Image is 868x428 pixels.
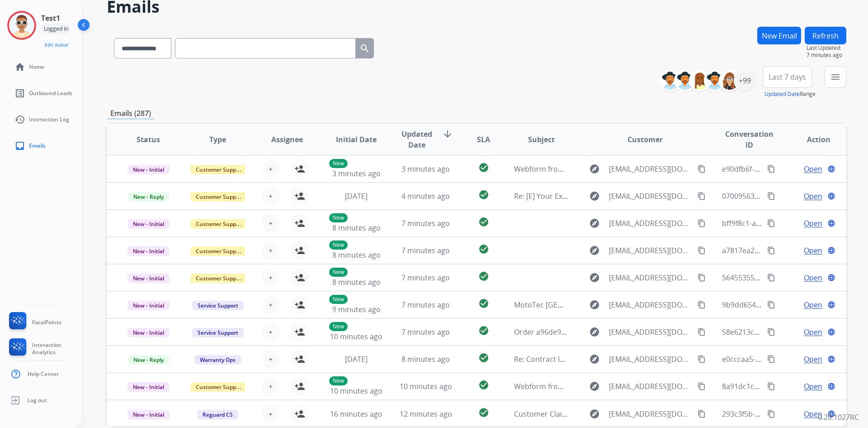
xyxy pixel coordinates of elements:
span: Interaction Log [29,116,69,123]
span: Open [804,327,822,337]
mat-icon: check_circle [478,325,489,336]
div: Logged In [41,24,71,34]
mat-icon: person_add [294,218,305,229]
span: Range [764,90,816,98]
span: [DATE] [345,191,368,201]
mat-icon: language [827,328,835,336]
span: Customer [627,134,663,145]
mat-icon: language [827,274,835,282]
span: Open [804,381,822,392]
span: [EMAIL_ADDRESS][DOMAIN_NAME] [609,409,693,419]
span: Customer Claim Issues [514,409,592,419]
span: New - Initial [127,274,170,283]
mat-icon: content_copy [767,165,775,173]
span: 56455355-2f8c-4d55-9500-163581bc953a [722,273,859,283]
mat-icon: arrow_downward [442,129,453,139]
span: Customer Support [190,219,249,229]
mat-icon: check_circle [478,244,489,255]
mat-icon: explore [589,381,600,392]
span: Home [29,63,44,71]
mat-icon: explore [589,354,600,365]
span: 58e6213c-0919-445c-bd6f-d6d6a2633a79 [722,327,860,337]
mat-icon: explore [589,164,600,174]
p: New [329,376,348,385]
span: + [269,409,273,419]
span: 9b9dd654-8e38-4b3e-96a7-515267190860 [722,300,863,310]
span: Updated Date [399,129,435,150]
span: New - Initial [127,246,170,256]
mat-icon: person_add [294,327,305,337]
button: Edit Avatar [41,40,72,50]
button: + [262,323,280,341]
mat-icon: language [827,410,835,418]
span: + [269,354,273,365]
span: Customer Support [190,246,249,256]
span: 8 minutes ago [332,223,381,233]
span: [DATE] [345,354,368,364]
mat-icon: person_add [294,245,305,256]
span: Order a96de9de-9dbf-4fff-bb5e-24c45cddca15 [514,327,671,337]
span: Status [137,134,160,145]
span: 12 minutes ago [400,409,452,419]
h3: Test1 [41,13,60,24]
span: 8 minutes ago [332,277,381,287]
span: [EMAIL_ADDRESS][DOMAIN_NAME] [609,218,693,229]
mat-icon: person_add [294,409,305,419]
mat-icon: person_add [294,354,305,365]
span: New - Initial [127,219,170,229]
span: Last 7 days [769,75,806,79]
p: New [329,295,348,304]
mat-icon: content_copy [698,328,706,336]
p: New [329,268,348,277]
span: a7817ea2-5a4d-46ad-b152-eda0b35c2e43 [722,245,863,255]
p: New [329,213,348,222]
span: 10 minutes ago [400,381,452,391]
mat-icon: content_copy [698,274,706,282]
button: Refresh [805,27,846,44]
button: + [262,241,280,260]
button: + [262,160,280,178]
mat-icon: home [14,62,25,72]
span: Webform from [EMAIL_ADDRESS][DOMAIN_NAME] on [DATE] [514,381,719,391]
span: Open [804,354,822,365]
span: Re: Contract Information [514,354,599,364]
mat-icon: content_copy [767,274,775,282]
span: SLA [477,134,490,145]
mat-icon: explore [589,191,600,202]
p: Emails (287) [107,108,155,119]
img: avatar [9,13,34,38]
mat-icon: menu [830,72,841,82]
span: 293c3f5b-58e4-46b0-b396-67557da550dc [722,409,861,419]
span: Service Support [192,301,244,310]
span: Assignee [271,134,303,145]
mat-icon: content_copy [698,410,706,418]
p: New [329,322,348,331]
mat-icon: search [359,43,370,54]
span: [EMAIL_ADDRESS][DOMAIN_NAME] [609,191,693,202]
span: Open [804,191,822,202]
span: bff9f8c1-aade-4182-9538-5bec489fb034 [722,218,855,228]
span: + [269,164,273,174]
span: + [269,245,273,256]
span: [EMAIL_ADDRESS][DOMAIN_NAME] [609,381,693,392]
span: e0cccaa5-cac0-441d-bef8-e15e80217c4c [722,354,857,364]
span: Re: [E] Your Extend Warranty Order - Reference #b3f09ef8-a793-4e9b-a651-97877c-7528738 [514,191,823,201]
mat-icon: content_copy [698,355,706,363]
p: New [329,159,348,168]
span: Last Updated: [807,44,846,52]
span: New - Reply [128,192,169,202]
span: [EMAIL_ADDRESS][DOMAIN_NAME] [609,272,693,283]
mat-icon: check_circle [478,380,489,390]
span: 8 minutes ago [332,250,381,260]
span: 9 minutes ago [332,304,381,314]
mat-icon: content_copy [767,328,775,336]
span: New - Initial [127,165,170,174]
span: Type [209,134,226,145]
span: 7 minutes ago [401,245,450,255]
mat-icon: explore [589,245,600,256]
mat-icon: content_copy [698,246,706,255]
span: + [269,381,273,392]
mat-icon: person_add [294,299,305,310]
mat-icon: explore [589,272,600,283]
mat-icon: content_copy [698,301,706,309]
